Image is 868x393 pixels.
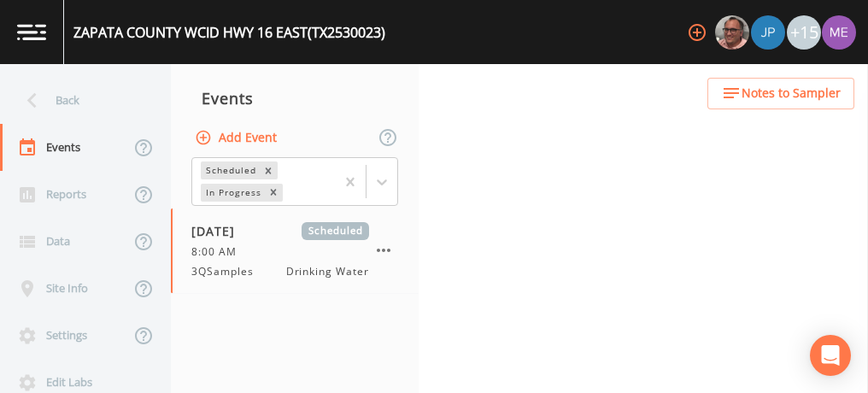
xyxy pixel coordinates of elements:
[201,161,259,179] div: Scheduled
[73,22,385,43] div: ZAPATA COUNTY WCID HWY 16 EAST (TX2530023)
[822,15,856,50] img: d4d65db7c401dd99d63b7ad86343d265
[17,24,46,40] img: logo
[171,77,419,120] div: Events
[191,264,264,279] span: 3QSamples
[191,122,284,154] button: Add Event
[750,15,786,50] div: Joshua gere Paul
[810,335,851,376] div: Open Intercom Messenger
[302,222,369,240] span: Scheduled
[787,15,821,50] div: +15
[191,244,247,260] span: 8:00 AM
[201,184,264,202] div: In Progress
[742,83,841,104] span: Notes to Sampler
[715,15,749,50] img: e2d790fa78825a4bb76dcb6ab311d44c
[264,184,283,202] div: Remove In Progress
[171,208,419,294] a: [DATE]Scheduled8:00 AM3QSamplesDrinking Water
[259,161,278,179] div: Remove Scheduled
[714,15,750,50] div: Mike Franklin
[191,222,247,240] span: [DATE]
[751,15,785,50] img: 41241ef155101aa6d92a04480b0d0000
[707,78,854,109] button: Notes to Sampler
[286,264,369,279] span: Drinking Water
